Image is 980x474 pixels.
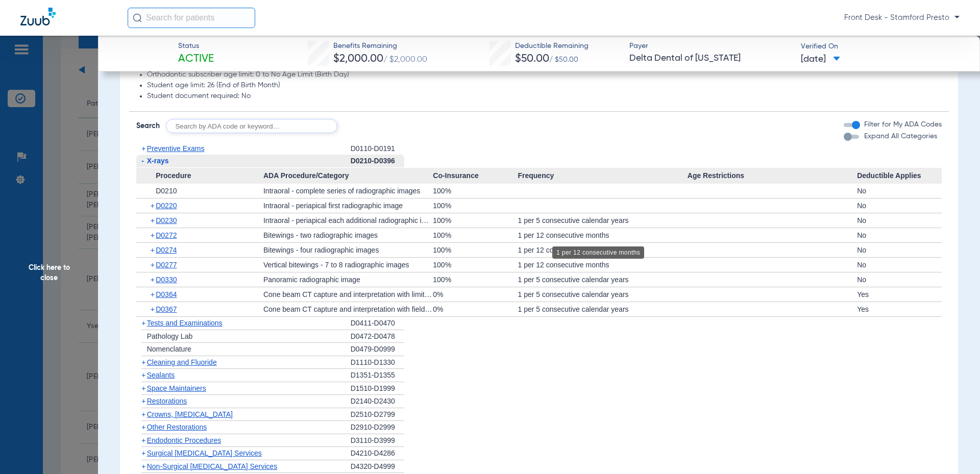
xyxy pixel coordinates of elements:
span: ADA Procedure/Category [263,168,433,184]
span: Active [178,52,214,66]
div: No [857,213,942,228]
span: Status [178,41,214,52]
span: D0220 [156,202,177,210]
span: Age Restrictions [688,168,857,184]
span: + [151,213,156,228]
div: Bitewings - two radiographic images [263,228,433,242]
div: D0411-D0470 [351,317,404,330]
span: X-rays [147,157,169,165]
input: Search for patients [128,8,255,28]
span: + [151,287,156,302]
span: + [141,319,145,327]
span: Endodontic Procedures [147,436,222,444]
div: Intraoral - complete series of radiographic images [263,184,433,198]
span: + [141,462,145,470]
div: Cone beam CT capture and interpretation with field of view of both jaws; with or without cranium [263,302,433,316]
div: D2910-D2999 [351,421,404,434]
div: D0479-D0999 [351,343,404,356]
li: Student age limit: 26 (End of Birth Month) [147,81,942,90]
span: Restorations [147,397,187,405]
div: 0% [433,287,518,302]
span: Crowns, [MEDICAL_DATA] [147,410,233,418]
div: No [857,243,942,257]
div: D0210-D0396 [351,155,404,168]
span: Payer [629,41,792,52]
span: D0210 [156,187,177,195]
div: 1 per 5 consecutive calendar years [518,213,687,228]
span: Pathology Lab [147,332,193,340]
div: D2510-D2799 [351,408,404,421]
span: Benefits Remaining [333,41,427,52]
span: D0274 [156,246,177,254]
span: Co-Insurance [433,168,518,184]
div: D1110-D1330 [351,356,404,369]
li: Student document required: No [147,92,942,101]
div: D0110-D0191 [351,142,404,155]
span: D0367 [156,305,177,313]
img: Search Icon [133,13,142,22]
span: Deductible Applies [857,168,942,184]
span: + [141,436,145,444]
span: $2,000.00 [333,54,383,64]
span: + [141,410,145,418]
div: 1 per 5 consecutive calendar years [518,287,687,302]
span: + [141,371,145,379]
span: + [141,423,145,431]
div: 100% [433,272,518,287]
div: Yes [857,287,942,302]
span: D0364 [156,290,177,298]
iframe: Chat Widget [929,425,980,474]
span: [DATE] [801,53,840,66]
div: 100% [433,228,518,242]
span: Verified On [801,41,964,52]
div: 100% [433,213,518,228]
div: 1 per 12 consecutive months [518,243,687,257]
label: Filter for My ADA Codes [862,119,942,130]
div: No [857,184,942,198]
span: + [151,198,156,213]
li: Orthodontic subscriber age limit: 0 to No Age Limit (Birth Day) [147,70,942,80]
span: Nomenclature [147,345,191,353]
span: + [141,384,145,392]
div: D1510-D1999 [351,382,404,395]
div: 1 per 5 consecutive calendar years [518,272,687,287]
span: Non-Surgical [MEDICAL_DATA] Services [147,462,277,470]
span: Deductible Remaining [515,41,589,52]
div: 100% [433,243,518,257]
span: D0230 [156,216,177,224]
span: Search [136,121,160,131]
div: D4320-D4999 [351,460,404,473]
div: D4210-D4286 [351,447,404,460]
span: Sealants [147,371,175,379]
div: Vertical bitewings - 7 to 8 radiographic images [263,258,433,272]
span: / $50.00 [549,56,578,63]
div: 1 per 5 consecutive calendar years [518,302,687,316]
span: Expand All Categories [864,133,937,140]
span: Procedure [136,168,263,184]
span: $50.00 [515,54,549,64]
div: 1 per 12 consecutive months [518,228,687,242]
div: Yes [857,302,942,316]
span: - [141,157,144,165]
div: D0472-D0478 [351,330,404,343]
span: + [141,449,145,457]
span: + [151,258,156,272]
div: 100% [433,184,518,198]
div: Intraoral - periapical each additional radiographic image [263,213,433,228]
div: No [857,258,942,272]
div: No [857,228,942,242]
span: Preventive Exams [147,144,205,153]
span: + [141,358,145,366]
span: + [151,228,156,242]
div: Cone beam CT capture and interpretation with limited field of view – less than one whole jaw [263,287,433,302]
div: 100% [433,198,518,213]
span: Frequency [518,168,687,184]
span: + [151,302,156,316]
div: 0% [433,302,518,316]
span: Other Restorations [147,423,207,431]
span: + [151,272,156,287]
span: Cleaning and Fluoride [147,358,217,366]
div: Intraoral - periapical first radiographic image [263,198,433,213]
div: D3110-D3999 [351,434,404,447]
